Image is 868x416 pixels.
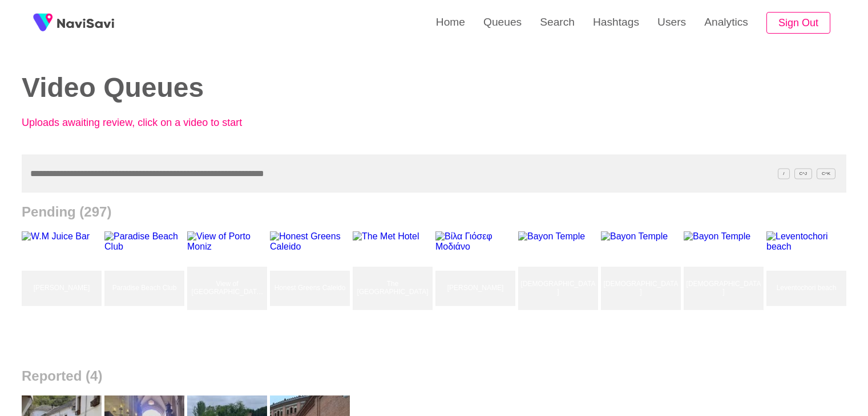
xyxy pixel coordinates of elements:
a: [PERSON_NAME]Βίλα Γιόσεφ Μοδιάνο [435,231,518,345]
h2: Video Queues [22,73,417,103]
h2: Reported (4) [22,368,846,384]
a: Leventochori beachLeventochori beach [766,231,849,345]
a: [PERSON_NAME]W.M Juice Bar [22,231,104,345]
img: fireSpot [57,17,114,28]
span: C^J [794,168,813,179]
span: / [778,168,789,179]
span: C^K [817,168,835,179]
h2: Pending (297) [22,204,846,220]
a: [DEMOGRAPHIC_DATA]Bayon Temple [601,231,684,345]
a: [DEMOGRAPHIC_DATA]Bayon Temple [684,231,766,345]
img: fireSpot [29,9,57,37]
p: Uploads awaiting review, click on a video to start [22,117,273,129]
a: The [GEOGRAPHIC_DATA]The Met Hotel [353,231,435,345]
a: [DEMOGRAPHIC_DATA]Bayon Temple [518,231,601,345]
button: Sign Out [766,12,830,34]
a: Paradise Beach ClubParadise Beach Club [104,231,187,345]
a: Honest Greens CaleidoHonest Greens Caleido [270,231,353,345]
a: View of [GEOGRAPHIC_DATA][PERSON_NAME]View of Porto Moniz [187,231,270,345]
